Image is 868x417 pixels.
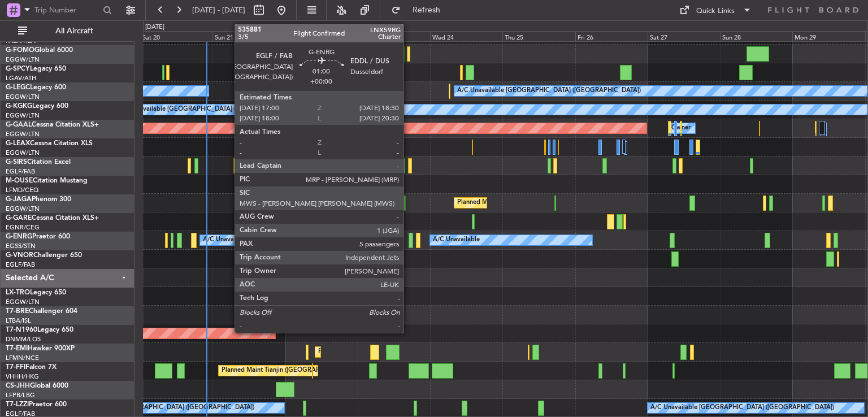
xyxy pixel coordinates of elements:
[457,194,635,211] div: Planned Maint [GEOGRAPHIC_DATA] ([GEOGRAPHIC_DATA])
[6,391,35,399] a: LFPB/LBG
[6,103,32,110] span: G-KGKG
[6,345,28,352] span: T7-EMI
[671,120,691,137] div: Owner
[6,233,70,240] a: G-ENRGPraetor 600
[674,1,757,19] button: Quick Links
[6,167,35,176] a: EGLF/FAB
[6,84,66,91] a: G-LEGCLegacy 600
[6,308,77,315] a: T7-BREChallenger 604
[192,5,245,15] span: [DATE] - [DATE]
[6,223,40,232] a: EGNR/CEG
[6,140,30,147] span: G-LEAX
[6,196,71,203] a: G-JAGAPhenom 300
[6,84,30,91] span: G-LEGC
[6,327,73,333] a: T7-N1960Legacy 650
[6,215,99,221] a: G-GARECessna Citation XLS+
[6,252,82,259] a: G-VNORChallenger 650
[6,149,40,157] a: EGGW/LTN
[6,345,75,352] a: T7-EMIHawker 900XP
[6,233,32,240] span: G-ENRG
[6,55,40,64] a: EGGW/LTN
[6,177,88,184] a: M-OUSECitation Mustang
[203,232,346,249] div: A/C Unavailable [GEOGRAPHIC_DATA] (Stansted)
[34,2,99,19] input: Trip Number
[6,47,73,54] a: G-FOMOGlobal 6000
[6,289,30,296] span: LX-TRO
[6,401,29,408] span: T7-LZZI
[6,316,31,325] a: LTBA/ISL
[720,31,792,41] div: Sun 28
[6,47,34,54] span: G-FOMO
[6,66,66,72] a: G-SPCYLegacy 650
[29,27,119,35] span: All Aircraft
[6,103,68,110] a: G-KGKGLegacy 600
[430,31,502,41] div: Wed 24
[6,215,32,221] span: G-GARE
[457,82,641,99] div: A/C Unavailable [GEOGRAPHIC_DATA] ([GEOGRAPHIC_DATA])
[6,66,30,72] span: G-SPCY
[386,1,454,19] button: Refresh
[6,177,33,184] span: M-OUSE
[6,298,40,306] a: EGGW/LTN
[6,159,27,166] span: G-SIRS
[6,383,30,389] span: CS-JHH
[285,31,358,41] div: Mon 22
[6,111,40,120] a: EGGW/LTN
[6,383,68,389] a: CS-JHHGlobal 6000
[6,196,32,203] span: G-JAGA
[6,130,40,138] a: EGGW/LTN
[6,401,67,408] a: T7-LZZIPraetor 600
[6,140,93,147] a: G-LEAXCessna Citation XLS
[71,399,254,416] div: A/C Unavailable [GEOGRAPHIC_DATA] ([GEOGRAPHIC_DATA])
[6,252,33,259] span: G-VNOR
[6,335,41,344] a: DNMM/LOS
[6,260,35,269] a: EGLF/FAB
[6,354,39,362] a: LFMN/NCE
[650,399,834,416] div: A/C Unavailable [GEOGRAPHIC_DATA] ([GEOGRAPHIC_DATA])
[6,308,29,315] span: T7-BRE
[6,93,40,101] a: EGGW/LTN
[145,23,164,32] div: [DATE]
[6,121,99,128] a: G-GAALCessna Citation XLS+
[6,372,39,381] a: VHHH/HKG
[6,364,57,371] a: T7-FFIFalcon 7X
[433,232,480,249] div: A/C Unavailable
[12,22,123,40] button: All Aircraft
[212,31,285,41] div: Sun 21
[6,242,36,250] a: EGSS/STN
[648,31,720,41] div: Sat 27
[403,6,450,14] span: Refresh
[575,31,648,41] div: Fri 26
[6,205,40,213] a: EGGW/LTN
[119,101,259,118] div: A/C Unavailable [GEOGRAPHIC_DATA] (Ataturk)
[6,327,37,333] span: T7-N1960
[696,6,735,17] div: Quick Links
[502,31,575,41] div: Thu 25
[222,362,353,379] div: Planned Maint Tianjin ([GEOGRAPHIC_DATA])
[6,364,25,371] span: T7-FFI
[6,289,66,296] a: LX-TROLegacy 650
[140,31,212,41] div: Sat 20
[6,121,32,128] span: G-GAAL
[6,74,36,82] a: LGAV/ATH
[358,31,430,41] div: Tue 23
[240,250,418,267] div: Planned Maint [GEOGRAPHIC_DATA] ([GEOGRAPHIC_DATA])
[792,31,865,41] div: Mon 29
[318,344,426,360] div: Planned Maint [GEOGRAPHIC_DATA]
[6,186,38,194] a: LFMD/CEQ
[6,159,71,166] a: G-SIRSCitation Excel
